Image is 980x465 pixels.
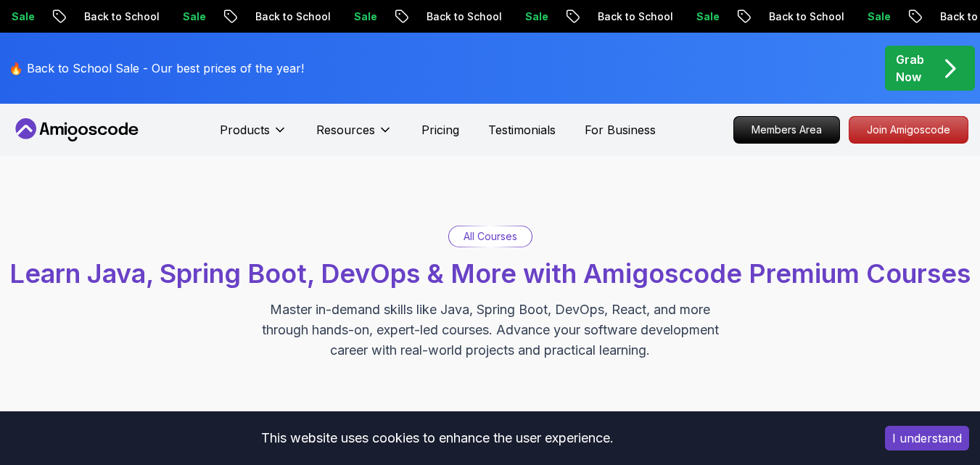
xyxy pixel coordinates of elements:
p: Grab Now [896,51,924,86]
a: For Business [585,121,656,139]
p: Sale [170,9,216,24]
p: Master in-demand skills like Java, Spring Boot, DevOps, React, and more through hands-on, expert-... [247,300,734,361]
a: Testimonials [488,121,556,139]
p: Products [220,121,270,139]
div: This website uses cookies to enhance the user experience. [11,422,863,454]
a: Pricing [421,121,459,139]
p: Sale [855,9,901,24]
button: Resources [316,121,392,150]
button: Accept cookies [885,426,969,450]
p: Sale [341,9,387,24]
a: Join Amigoscode [849,116,968,144]
p: Resources [316,121,375,139]
p: Sale [512,9,559,24]
p: Back to School [242,9,341,24]
p: 🔥 Back to School Sale - Our best prices of the year! [9,59,304,77]
p: Back to School [413,9,512,24]
p: Back to School [756,9,855,24]
span: Learn Java, Spring Boot, DevOps & More with Amigoscode Premium Courses [9,258,971,289]
p: Sale [683,9,730,24]
button: Products [220,121,287,150]
a: Members Area [733,116,840,144]
p: Back to School [71,9,170,24]
p: Members Area [734,117,839,143]
p: Join Amigoscode [849,117,968,143]
p: All Courses [464,229,517,244]
p: Back to School [585,9,683,24]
